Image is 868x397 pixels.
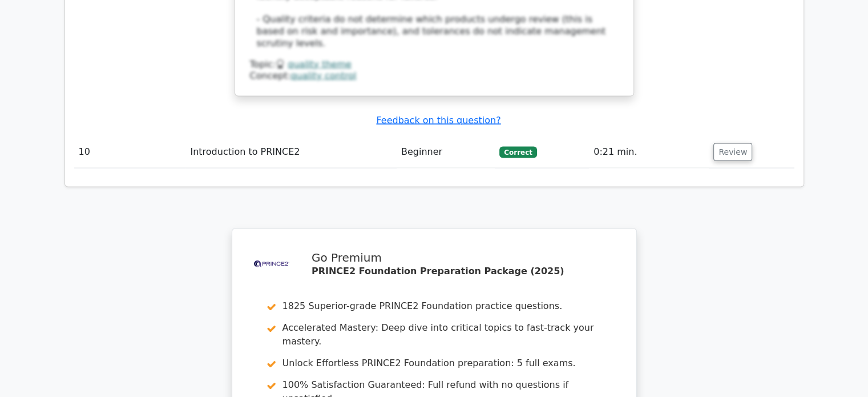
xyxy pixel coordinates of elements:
[397,136,495,169] td: Beginner
[713,143,752,161] button: Review
[185,136,397,169] td: Introduction to PRINCE2
[74,136,186,169] td: 10
[376,115,500,126] a: Feedback on this question?
[250,70,619,82] div: Concept:
[589,136,709,169] td: 0:21 min.
[250,59,619,71] div: Topic:
[499,147,536,158] span: Correct
[290,70,356,81] a: quality control
[288,59,352,70] a: quality theme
